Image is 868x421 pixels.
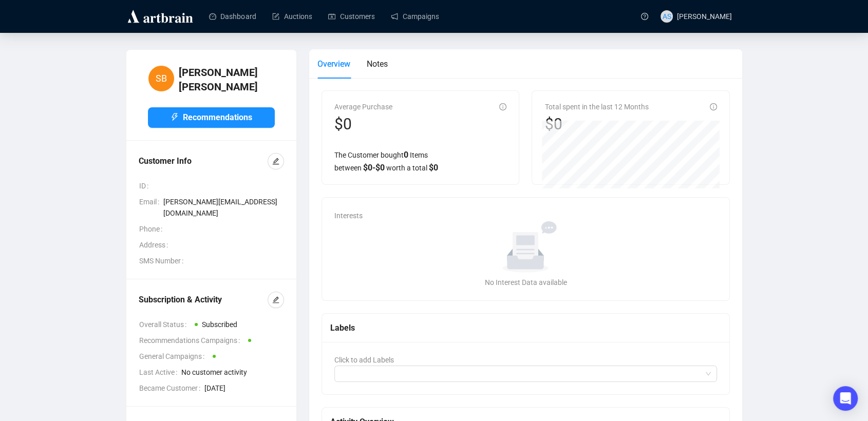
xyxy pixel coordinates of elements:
[272,158,279,165] span: edit
[272,3,312,30] a: Auctions
[404,150,408,160] span: 0
[544,103,648,111] span: Total spent in the last 12 Months
[330,321,721,334] div: Labels
[209,3,256,30] a: Dashboard
[139,367,181,378] span: Last Active
[139,294,268,306] div: Subscription & Activity
[139,319,191,330] span: Overall Status
[663,11,671,22] span: AS
[139,239,172,251] span: Address
[183,111,252,124] span: Recommendations
[334,114,392,134] div: $0
[126,8,195,25] img: logo
[139,255,187,266] span: SMS Number
[363,163,385,173] span: $ 0 - $ 0
[163,196,284,219] span: [PERSON_NAME][EMAIL_ADDRESS][DOMAIN_NAME]
[641,13,648,20] span: question-circle
[181,367,284,378] span: No customer activity
[391,3,439,30] a: Campaigns
[317,59,350,69] span: Overview
[710,103,717,110] span: info-circle
[499,103,506,110] span: info-circle
[677,12,732,21] span: [PERSON_NAME]
[139,223,166,235] span: Phone
[334,148,506,174] div: The Customer bought Items between worth a total
[148,107,275,128] button: Recommendations
[544,114,648,134] div: $0
[179,65,275,94] h4: [PERSON_NAME] [PERSON_NAME]
[334,103,392,111] span: Average Purchase
[367,59,388,69] span: Notes
[139,351,209,362] span: General Campaigns
[139,335,244,346] span: Recommendations Campaigns
[139,155,268,167] div: Customer Info
[833,386,858,411] div: Open Intercom Messenger
[156,71,167,86] span: SB
[139,180,153,192] span: ID
[202,320,237,329] span: Subscribed
[171,113,179,121] span: thunderbolt
[204,382,284,394] span: [DATE]
[334,356,394,364] span: Click to add Labels
[139,196,163,219] span: Email
[429,163,438,173] span: $ 0
[139,382,204,394] span: Became Customer
[334,212,363,220] span: Interests
[328,3,374,30] a: Customers
[272,296,279,303] span: edit
[338,277,713,288] div: No Interest Data available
